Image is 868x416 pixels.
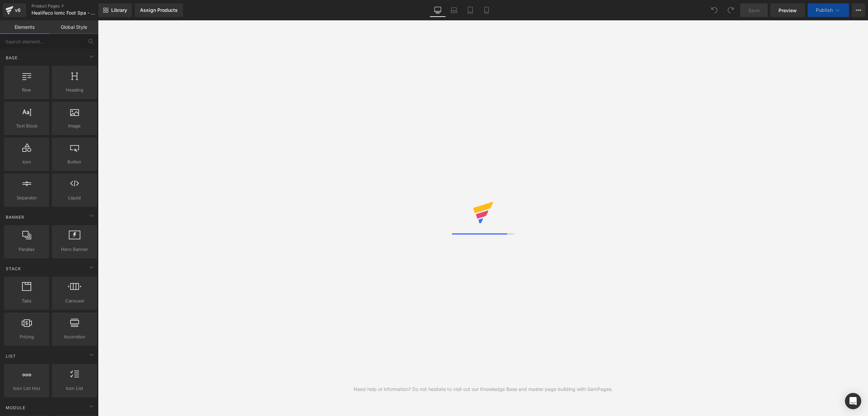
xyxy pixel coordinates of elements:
[770,3,805,17] a: Preview
[430,3,446,17] a: Desktop
[724,3,737,17] button: Redo
[54,333,95,340] span: Accordion
[845,393,861,409] div: Open Intercom Messenger
[778,7,797,14] span: Preview
[708,3,721,17] button: Undo
[354,385,613,393] div: Need help or information? Do not hesitate to visit out our Knowledge Base and master page buildin...
[6,333,47,340] span: Pricing
[54,246,95,253] span: Hero Banner
[32,3,110,9] a: Product Pages
[140,7,178,13] div: Assign Products
[6,122,47,130] span: Text Block
[111,7,127,13] span: Library
[5,55,18,61] span: Base
[852,3,865,17] button: More
[816,7,833,13] span: Publish
[6,297,47,304] span: Tabs
[462,3,478,17] a: Tablet
[5,214,25,220] span: Banner
[5,353,17,359] span: List
[54,122,95,130] span: Image
[446,3,462,17] a: Laptop
[98,3,132,17] a: New Library
[14,6,22,15] div: v6
[49,20,98,34] a: Global Style
[5,404,26,411] span: Module
[478,3,495,17] a: Mobile
[6,158,47,165] span: Icon
[32,10,97,16] span: Healifeco Ionic Foot Spa - Basin Price Test 24.90
[54,194,95,201] span: Liquid
[6,385,47,392] span: Icon List Hoz
[6,246,47,253] span: Parallax
[54,158,95,165] span: Button
[6,86,47,94] span: Row
[54,385,95,392] span: Icon List
[54,297,95,304] span: Carousel
[6,194,47,201] span: Separator
[54,86,95,94] span: Heading
[808,3,849,17] button: Publish
[748,7,759,14] span: Save
[3,3,26,17] a: v6
[5,265,22,272] span: Stack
